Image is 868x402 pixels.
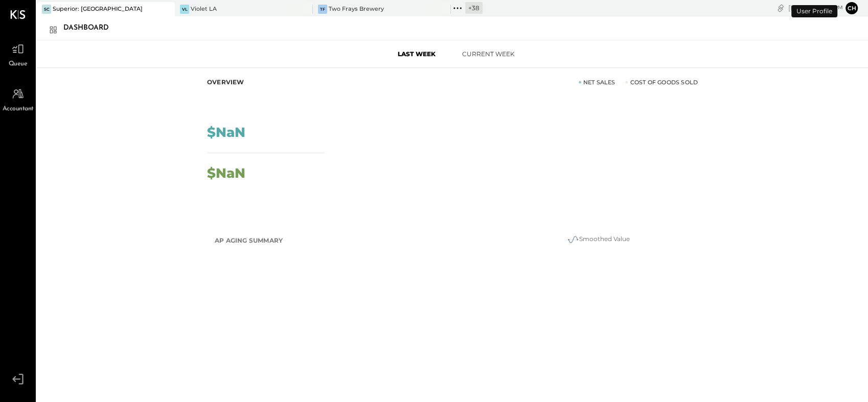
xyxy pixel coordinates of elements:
div: copy link [775,3,786,13]
div: Superior: [GEOGRAPHIC_DATA] [53,5,143,13]
div: Dashboard [63,20,119,36]
div: [DATE] [788,3,843,13]
div: Net Sales [579,78,615,86]
div: SC [42,5,51,14]
span: Queue [9,60,28,69]
div: $NaN [207,167,245,180]
div: User Profile [791,5,837,17]
div: Smoothed Value [496,233,700,246]
div: TF [318,5,327,14]
span: pm [834,4,843,11]
a: Queue [1,39,35,69]
span: Accountant [3,105,34,114]
button: Last Week [381,45,452,62]
div: Violet LA [191,5,217,13]
div: Two Frays Brewery [329,5,384,13]
button: Current Week [452,45,524,62]
span: 4 : 29 [812,3,833,13]
div: Cost of Goods Sold [625,78,698,86]
div: Overview [207,78,244,86]
div: + 38 [465,2,483,14]
div: VL [180,5,189,14]
button: ch [846,2,858,14]
a: Accountant [1,84,35,114]
h2: AP Aging Summary [215,231,283,250]
div: $NaN [207,126,245,139]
